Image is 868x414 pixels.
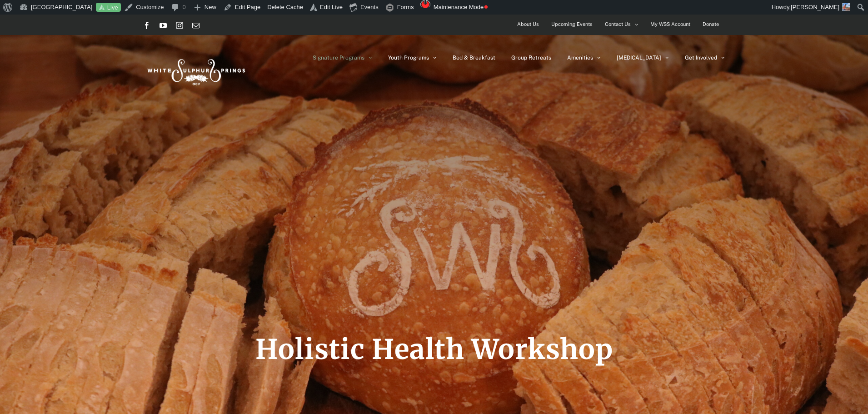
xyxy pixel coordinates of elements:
span: Youth Programs [388,55,429,60]
span: Bed & Breakfast [453,55,495,60]
span: Signature Programs [313,55,364,60]
a: Bed & Breakfast [453,35,495,80]
nav: Secondary Menu [511,15,725,35]
a: Instagram [176,22,183,29]
a: YouTube [160,22,167,29]
img: White Sulphur Springs Logo [143,49,248,92]
a: Youth Programs [388,35,437,80]
a: Group Retreats [511,35,551,80]
span: Amenities [567,55,593,60]
a: Get Involved [685,35,725,80]
span: [MEDICAL_DATA] [617,55,661,60]
a: Live [96,3,121,12]
span: Donate [703,18,719,31]
a: About Us [511,15,545,35]
a: My WSS Account [644,15,696,35]
span: Holistic Health Workshop [255,332,613,366]
a: Email [192,22,200,29]
a: Signature Programs [313,35,372,80]
span: Get Involved [685,55,717,60]
span: About Us [517,18,539,31]
span: Upcoming Events [551,18,593,31]
span: [PERSON_NAME] [791,4,839,10]
a: Amenities [567,35,601,80]
a: Donate [697,15,725,35]
span: My WSS Account [650,18,690,31]
img: SusannePappal-66x66.jpg [842,3,850,11]
nav: Main Menu [313,35,725,80]
a: Upcoming Events [545,15,599,35]
a: Contact Us [599,15,644,35]
span: Contact Us [605,18,631,31]
span: Group Retreats [511,55,551,60]
a: Facebook [143,22,150,29]
a: [MEDICAL_DATA] [617,35,669,80]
